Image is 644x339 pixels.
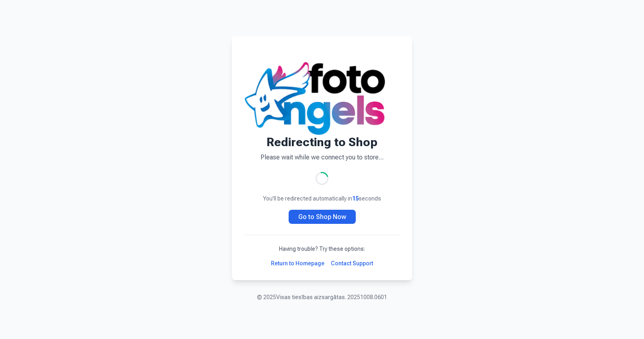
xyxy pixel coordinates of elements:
h1: Redirecting to Shop [245,135,399,149]
p: © 2025 Visas tiesības aizsargātas. 20251008.0601 [257,293,387,301]
a: Go to Shop Now [289,210,356,224]
a: Contact Support [331,259,373,267]
p: Having trouble? Try these options: [245,245,399,253]
p: You'll be redirected automatically in seconds [245,194,399,203]
span: 15 [352,195,359,202]
a: Return to Homepage [271,259,324,267]
p: Please wait while we connect you to store... [245,153,399,162]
